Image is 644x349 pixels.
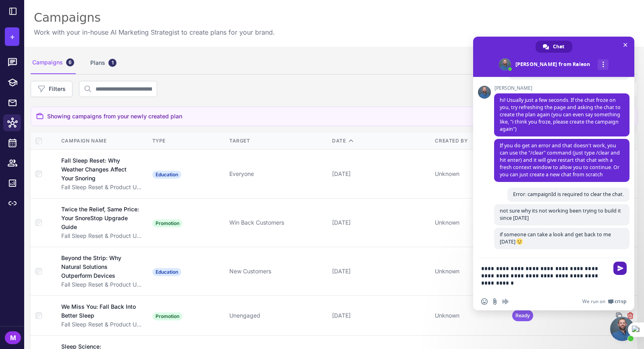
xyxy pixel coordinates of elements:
[61,205,139,231] div: Twice the Relief, Same Price: Your SnoreStop Upgrade Guide
[494,85,629,91] span: [PERSON_NAME]
[500,231,611,245] span: if someone can take a look and get back to me [DATE]
[229,311,326,320] div: Unengaged
[152,219,183,227] span: Promotion
[61,280,144,289] div: Fall Sleep Reset & Product Upgrade Campaign
[61,183,144,192] div: Fall Sleep Reset & Product Upgrade Campaign
[152,137,223,145] div: Type
[61,320,144,329] div: Fall Sleep Reset & Product Upgrade Campaign
[332,137,428,145] div: Date
[492,298,498,305] span: Send a file
[435,267,505,276] div: Unknown
[152,171,181,179] span: Education
[31,52,76,74] div: Campaigns
[500,142,620,178] span: If you do get an error and that doesn't work, you can use the "/clear" command (just type /clear ...
[500,97,621,132] span: hi! Usually just a few seconds. If the chat froze on you, try refreshing the page and asking the ...
[152,268,181,276] span: Education
[553,41,564,53] span: Chat
[332,311,428,320] div: [DATE]
[435,169,505,178] div: Unknown
[61,254,139,280] div: Beyond the Strip: Why Natural Solutions Outperform Devices
[435,137,505,145] div: Created By
[481,298,488,305] span: Insert an emoji
[229,267,326,276] div: New Customers
[582,298,605,305] span: We run on
[435,218,505,227] div: Unknown
[89,52,118,74] div: Plans
[31,81,73,97] button: Filters
[536,41,572,53] a: Chat
[229,169,326,178] div: Everyone
[500,207,621,221] span: not sure why its not working been trying to build it since [DATE]
[613,262,627,275] span: Send
[61,231,144,240] div: Fall Sleep Reset & Product Upgrade Campaign
[5,27,19,46] button: +
[47,112,182,121] span: Showing campaigns from your newly created plan
[229,218,326,227] div: Win Back Customers
[332,169,428,178] div: [DATE]
[66,58,74,66] div: 6
[332,267,428,276] div: [DATE]
[5,331,21,344] div: M
[332,218,428,227] div: [DATE]
[61,137,144,145] div: Campaign Name
[481,258,610,293] textarea: Compose your message...
[108,59,116,67] div: 1
[34,27,275,37] p: Work with your in-house AI Marketing Strategist to create plans for your brand.
[10,31,15,43] span: +
[61,156,139,183] div: Fall Sleep Reset: Why Weather Changes Affect Your Snoring
[152,312,183,320] span: Promotion
[621,41,629,49] span: Close chat
[512,310,533,321] span: Ready
[229,137,326,145] div: Target
[34,10,275,26] div: Campaigns
[435,311,505,320] div: Unknown
[615,298,626,305] span: Crisp
[61,302,138,320] div: We Miss You: Fall Back Into Better Sleep
[502,298,509,305] span: Audio message
[582,298,626,305] a: We run onCrisp
[513,191,624,198] span: Error: campaignId is required to clear the chat.
[610,317,634,341] a: Close chat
